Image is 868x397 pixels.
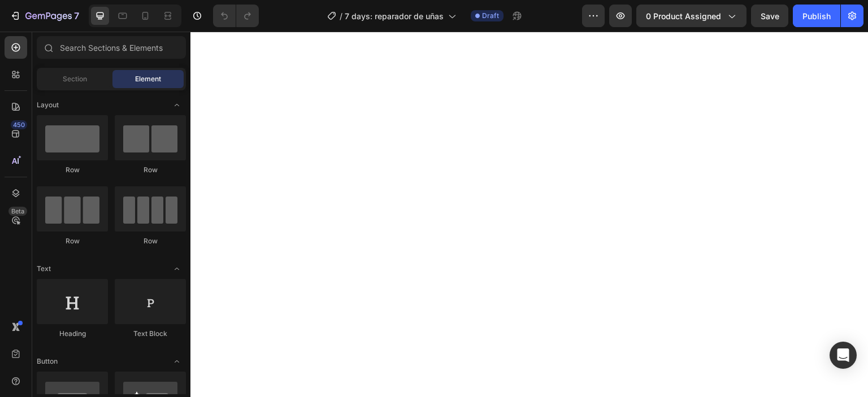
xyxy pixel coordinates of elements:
[751,5,788,27] button: Save
[190,32,868,397] iframe: Design area
[168,96,186,114] span: Toggle open
[37,36,186,59] input: Search Sections & Elements
[802,10,831,22] div: Publish
[636,5,747,27] button: 0 product assigned
[761,11,779,21] span: Save
[345,10,444,22] span: 7 days: reparador de uñas
[8,207,27,216] div: Beta
[793,5,840,27] button: Publish
[115,329,186,339] div: Text Block
[37,165,108,175] div: Row
[37,264,51,274] span: Text
[63,74,87,84] span: Section
[11,120,27,129] div: 450
[340,10,342,22] span: /
[482,11,499,21] span: Draft
[115,165,186,175] div: Row
[37,329,108,339] div: Heading
[830,342,857,369] div: Open Intercom Messenger
[168,260,186,278] span: Toggle open
[74,9,79,23] p: 7
[115,236,186,246] div: Row
[135,74,161,84] span: Element
[37,236,108,246] div: Row
[37,100,59,110] span: Layout
[646,10,721,22] span: 0 product assigned
[37,356,58,367] span: Button
[5,5,84,27] button: 7
[213,5,259,27] div: Undo/Redo
[168,352,186,370] span: Toggle open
